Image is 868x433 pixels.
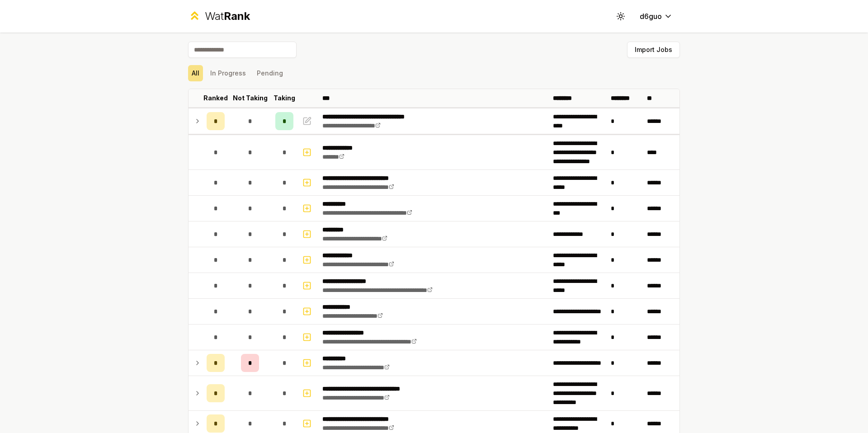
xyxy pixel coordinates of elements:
[207,65,250,81] button: In Progress
[627,42,680,58] button: Import Jobs
[233,94,268,103] p: Not Taking
[224,9,250,23] span: Rank
[188,9,250,24] a: WatRank
[632,8,680,24] button: d6guo
[640,11,662,22] span: d6guo
[274,94,295,103] p: Taking
[253,65,287,81] button: Pending
[203,94,228,103] p: Ranked
[188,65,203,81] button: All
[205,9,250,24] div: Wat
